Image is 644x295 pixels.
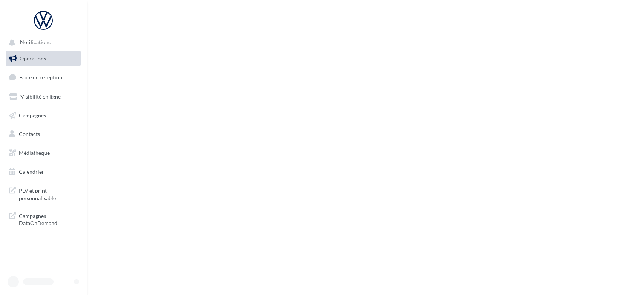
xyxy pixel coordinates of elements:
a: Campagnes [5,108,82,124]
a: Contacts [5,126,82,142]
a: Boîte de réception [5,69,82,85]
a: Campagnes DataOnDemand [5,208,82,230]
span: Notifications [20,39,51,46]
span: Médiathèque [19,150,50,156]
span: Campagnes [19,112,46,118]
span: Visibilité en ligne [20,93,61,100]
a: Médiathèque [5,145,82,161]
span: PLV et print personnalisable [19,185,78,202]
span: Boîte de réception [19,74,62,80]
span: Calendrier [19,168,44,175]
a: Visibilité en ligne [5,89,82,105]
span: Campagnes DataOnDemand [19,211,78,227]
span: Contacts [19,131,40,137]
a: Calendrier [5,164,82,180]
a: Opérations [5,51,82,66]
a: PLV et print personnalisable [5,182,82,205]
span: Opérations [20,55,46,62]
